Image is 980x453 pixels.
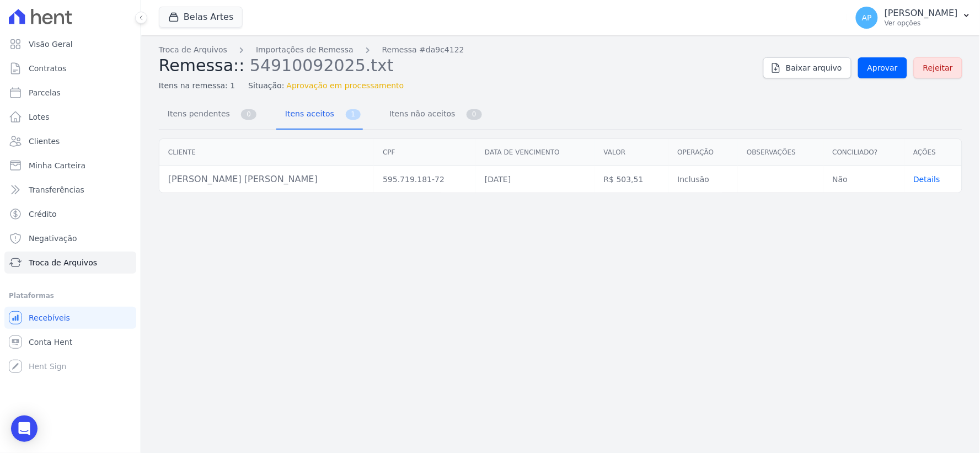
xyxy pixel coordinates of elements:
a: Conta Hent [4,331,136,353]
th: Conciliado? [824,139,905,166]
a: Contratos [4,57,136,79]
a: Troca de Arquivos [159,44,227,56]
span: AP [862,14,872,22]
span: 54910092025.txt [250,55,394,75]
span: Aprovar [867,62,898,73]
a: Minha Carteira [4,154,136,177]
a: Recebíveis [4,307,136,329]
nav: Tab selector [159,100,484,130]
span: Contratos [29,63,66,74]
div: Plataformas [9,289,132,302]
span: Conta Hent [29,337,72,348]
span: Negativação [29,233,77,244]
th: Observações [738,139,823,166]
p: [PERSON_NAME] [885,8,958,19]
th: Ações [904,139,962,166]
span: Remessa:: [159,56,245,75]
span: Crédito [29,209,57,220]
span: Visão Geral [29,39,73,50]
div: Open Intercom Messenger [11,415,38,442]
span: 0 [467,109,482,120]
p: Ver opções [885,19,958,28]
button: AP [PERSON_NAME] Ver opções [847,2,980,33]
span: Troca de Arquivos [29,257,97,268]
span: Rejeitar [923,62,953,73]
span: Itens não aceitos [383,103,457,125]
a: Remessa #da9c4122 [382,44,464,56]
th: Operação [669,139,738,166]
span: Recebíveis [29,312,70,323]
span: Lotes [29,111,50,122]
a: Negativação [4,227,136,249]
td: [DATE] [476,166,595,193]
a: Lotes [4,106,136,128]
span: Transferências [29,184,84,195]
span: Parcelas [29,87,61,98]
th: Cliente [159,139,374,166]
a: Itens aceitos 1 [276,100,363,130]
a: Importações de Remessa [256,44,354,56]
a: Visão Geral [4,33,136,55]
nav: Breadcrumb [159,44,754,56]
th: CPF [374,139,476,166]
a: Rejeitar [914,57,962,78]
span: translation missing: pt-BR.manager.charges.file_imports.show.table_row.details [913,175,940,184]
td: 595.719.181-72 [374,166,476,193]
span: Clientes [29,136,60,147]
td: Inclusão [669,166,738,193]
a: Aprovar [858,57,907,78]
span: Aprovação em processamento [287,80,404,92]
span: Itens aceitos [279,103,336,125]
th: Valor [595,139,669,166]
td: [PERSON_NAME] [PERSON_NAME] [159,166,374,193]
span: Baixar arquivo [786,62,842,73]
a: Transferências [4,179,136,201]
span: Itens pendentes [161,103,232,125]
span: Itens na remessa: 1 [159,80,235,92]
a: Crédito [4,203,136,225]
a: Clientes [4,130,136,152]
a: Parcelas [4,82,136,104]
a: Itens pendentes 0 [159,100,259,130]
span: 1 [346,109,361,120]
td: Não [824,166,905,193]
th: Data de vencimento [476,139,595,166]
a: Details [913,175,940,184]
button: Belas Artes [159,7,243,28]
span: Minha Carteira [29,160,85,171]
span: Situação: [248,80,284,92]
span: 0 [241,109,256,120]
a: Baixar arquivo [763,57,852,78]
a: Troca de Arquivos [4,252,136,274]
td: R$ 503,51 [595,166,669,193]
a: Itens não aceitos 0 [381,100,484,130]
